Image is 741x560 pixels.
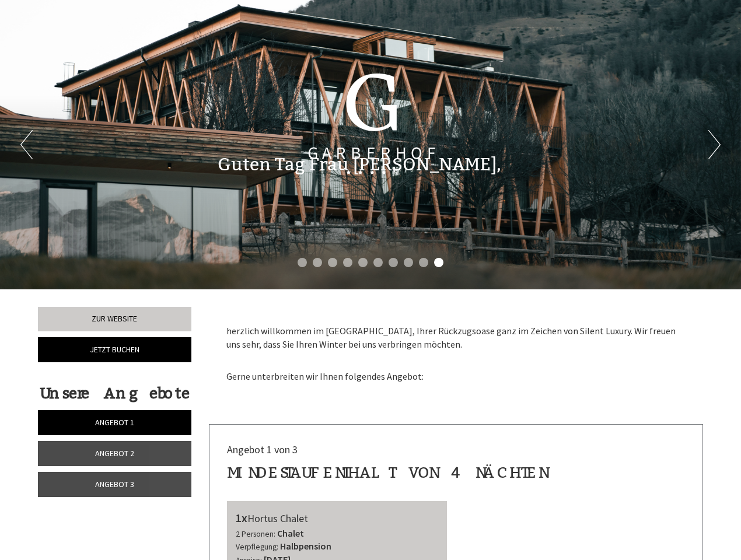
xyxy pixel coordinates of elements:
span: Angebot 3 [95,479,134,489]
small: 2 Personen: [236,529,275,539]
p: herzlich willkommen im [GEOGRAPHIC_DATA], Ihrer Rückzugsoase ganz im Zeichen von Silent Luxury. W... [226,324,686,351]
p: Gerne unterbreiten wir Ihnen folgendes Angebot: [226,357,686,384]
button: Next [708,130,721,159]
b: 1x [236,510,247,525]
a: Zur Website [38,307,191,331]
h1: Guten Tag Frau [PERSON_NAME], [218,155,501,174]
b: Chalet [277,527,304,539]
span: Angebot 1 [95,417,134,428]
div: Hortus Chalet [236,510,439,527]
span: Angebot 2 [95,448,134,459]
span: Angebot 1 von 3 [227,443,298,456]
div: Mindestaufenthalt von 4 Nächten [227,462,546,484]
b: Halbpension [280,540,331,552]
div: Unsere Angebote [38,383,191,404]
small: Verpflegung: [236,542,278,552]
button: Previous [20,130,33,159]
a: Jetzt buchen [38,337,191,362]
